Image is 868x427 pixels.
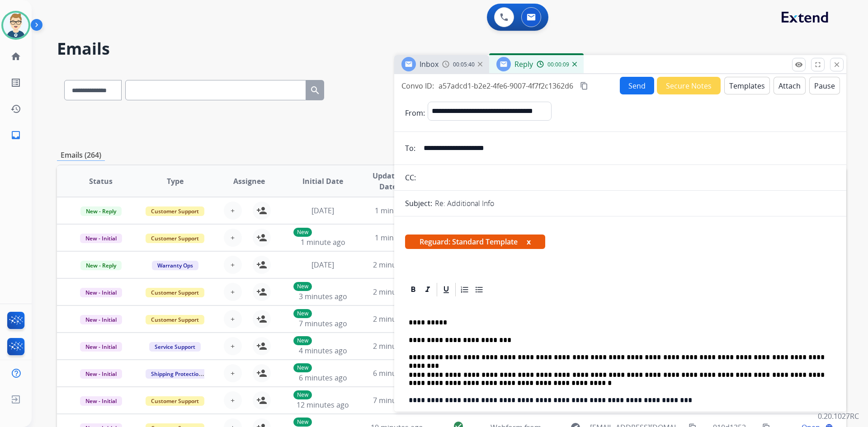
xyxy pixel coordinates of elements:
[373,314,421,324] span: 2 minutes ago
[299,291,347,301] span: 3 minutes ago
[256,314,267,324] mat-icon: person_add
[405,108,425,118] p: From:
[80,369,122,379] span: New - Initial
[406,283,420,296] div: Bold
[256,205,267,216] mat-icon: person_add
[293,336,312,345] p: New
[233,176,265,187] span: Assignee
[547,61,569,68] span: 00:00:09
[224,229,242,247] button: +
[453,61,475,68] span: 00:05:40
[10,51,21,62] mat-icon: home
[80,261,122,270] span: New - Reply
[231,395,235,406] span: +
[620,77,654,94] button: Send
[231,232,235,243] span: +
[80,206,122,216] span: New - Reply
[299,319,347,328] span: 7 minutes ago
[439,283,453,296] div: Underline
[3,13,28,38] img: avatar
[293,390,312,399] p: New
[373,260,421,270] span: 2 minutes ago
[57,150,105,161] p: Emails (264)
[435,198,494,209] p: Re: Additional Info
[146,315,204,324] span: Customer Support
[373,287,421,297] span: 2 minutes ago
[514,59,533,69] span: Reply
[724,77,770,94] button: Templates
[80,288,122,297] span: New - Initial
[256,286,267,297] mat-icon: person_add
[809,77,840,94] button: Pause
[405,198,432,209] p: Subject:
[401,80,434,91] p: Convo ID:
[774,77,806,94] button: Attach
[146,206,204,216] span: Customer Support
[231,205,235,216] span: +
[301,237,345,247] span: 1 minute ago
[57,40,846,58] h2: Emails
[149,342,201,352] span: Service Support
[167,176,184,187] span: Type
[224,202,242,220] button: +
[472,283,486,296] div: Bullet List
[80,396,122,406] span: New - Initial
[302,176,343,187] span: Initial Date
[231,314,235,324] span: +
[231,286,235,297] span: +
[373,395,421,405] span: 7 minutes ago
[405,172,416,183] p: CC:
[293,418,312,427] p: New
[146,288,204,297] span: Customer Support
[80,234,122,243] span: New - Initial
[299,373,347,383] span: 6 minutes ago
[795,61,803,69] mat-icon: remove_red_eye
[89,176,113,187] span: Status
[224,391,242,409] button: +
[231,259,235,270] span: +
[421,283,434,296] div: Italic
[527,236,531,247] button: x
[458,283,472,296] div: Ordered List
[297,400,349,410] span: 12 minutes ago
[293,282,312,291] p: New
[152,261,198,270] span: Warranty Ops
[814,61,822,69] mat-icon: fullscreen
[256,259,267,270] mat-icon: person_add
[256,341,267,352] mat-icon: person_add
[80,315,122,324] span: New - Initial
[657,77,721,94] button: Secure Notes
[373,341,421,351] span: 2 minutes ago
[231,341,235,352] span: +
[256,395,267,406] mat-icon: person_add
[311,206,334,216] span: [DATE]
[311,260,334,270] span: [DATE]
[146,369,208,379] span: Shipping Protection
[310,85,321,96] mat-icon: search
[146,234,204,243] span: Customer Support
[420,59,439,69] span: Inbox
[224,364,242,382] button: +
[405,143,415,154] p: To:
[224,310,242,328] button: +
[299,346,347,356] span: 4 minutes ago
[293,309,312,318] p: New
[80,342,122,352] span: New - Initial
[10,77,21,88] mat-icon: list_alt
[10,130,21,141] mat-icon: inbox
[375,206,420,216] span: 1 minute ago
[224,283,242,301] button: +
[224,256,242,274] button: +
[375,233,420,243] span: 1 minute ago
[368,170,409,192] span: Updated Date
[580,82,588,90] mat-icon: content_copy
[833,61,841,69] mat-icon: close
[256,368,267,379] mat-icon: person_add
[231,368,235,379] span: +
[373,368,421,378] span: 6 minutes ago
[405,235,545,249] span: Reguard: Standard Template
[293,228,312,237] p: New
[146,396,204,406] span: Customer Support
[256,232,267,243] mat-icon: person_add
[439,81,573,91] span: a57adcd1-b2e2-4fe6-9007-4f7f2c1362d6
